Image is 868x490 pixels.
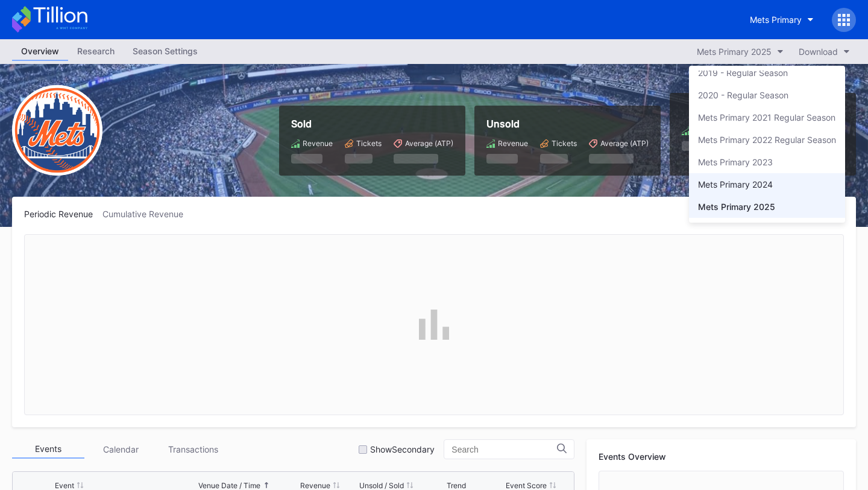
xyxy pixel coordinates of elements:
div: 2020 - Regular Season [698,90,788,100]
div: Mets Primary 2022 Regular Season [698,135,836,145]
div: 2019 - Regular Season [698,68,788,78]
div: Mets Primary 2023 [698,157,773,167]
div: Mets Primary 2024 [698,179,773,189]
div: Mets Primary 2021 Regular Season [698,112,835,122]
div: Mets Primary 2025 [698,202,775,212]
